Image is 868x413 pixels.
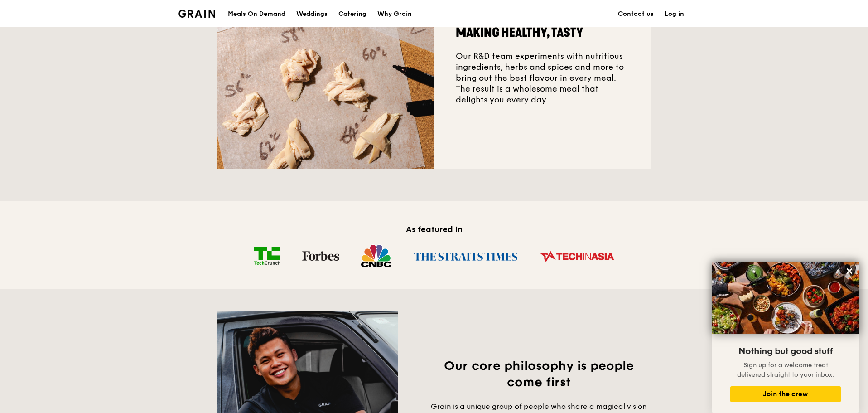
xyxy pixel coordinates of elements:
a: Contact us [612,0,659,28]
a: Weddings [291,0,333,28]
span: Nothing but good stuff [738,346,833,357]
img: Tech in Asia [529,244,625,268]
div: Why Grain [377,0,412,28]
a: Why Grain [372,0,417,28]
div: Catering [338,0,366,28]
h2: As featured in [217,223,651,236]
span: Sign up for a welcome treat delivered straight to your inbox. [737,361,834,379]
button: Join the crew [730,386,841,402]
span: Our core philosophy is people come first [444,358,634,390]
img: TechCrunch [243,247,291,265]
img: CNBC [350,244,402,267]
a: Log in [659,0,690,28]
img: The Straits Times [402,244,529,268]
div: Weddings [296,0,328,28]
img: Grain [178,10,215,18]
h2: Making healthy, tasty [456,24,630,41]
a: Catering [333,0,372,28]
img: DSC07876-Edit02-Large.jpeg [712,262,859,334]
button: Close [842,264,857,278]
img: Forbes [291,251,350,261]
div: Meals On Demand [228,0,285,28]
